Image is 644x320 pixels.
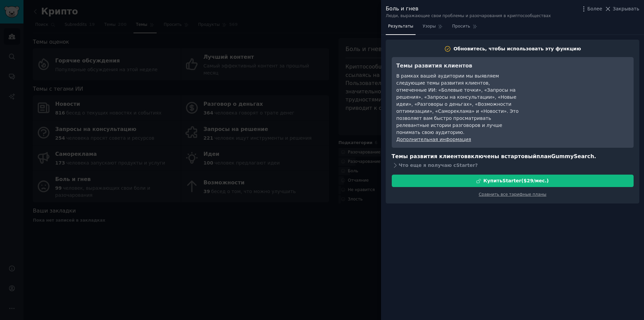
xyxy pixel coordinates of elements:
[452,24,470,29] font: Просить
[604,5,639,12] button: Закрывать
[392,153,468,159] font: Темы развития клиентов
[587,6,602,11] font: Более
[502,178,521,183] font: Starter
[386,13,551,18] font: Люди, выражающие свои проблемы и разочарования в криптосообществах
[453,46,581,51] font: Обновитесь, чтобы использовать эту функцию
[386,21,416,35] a: Результаты
[420,21,445,35] a: Узоры
[396,62,473,69] font: Темы развития клиентов
[396,137,471,142] a: Дополнительная информация
[521,178,527,183] font: ($
[456,163,475,168] font: Starter
[551,153,596,159] font: GummySearch.
[580,5,602,12] button: Более
[613,6,639,11] font: Закрывать
[450,21,480,35] a: Просить
[504,153,537,159] font: стартовый
[386,5,419,12] font: Боль и гнев
[527,178,533,183] font: 29
[388,24,413,29] font: Результаты
[533,178,545,183] font: /мес
[392,175,634,187] button: КупитьStarter($29/мес.)
[528,62,629,112] iframe: Видеоплеер YouTube
[399,163,457,168] font: Что еще я получаю с
[396,73,519,135] font: В рамках вашей аудитории мы выявляем следующие темы развития клиентов, отмеченные ИИ: «Болевые то...
[475,163,478,168] font: ?
[479,192,546,197] a: Сравнить все тарифные планы
[423,24,436,29] font: Узоры
[536,153,551,159] font: план
[483,178,502,183] font: Купить
[468,153,504,159] font: включены в
[545,178,549,183] font: .)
